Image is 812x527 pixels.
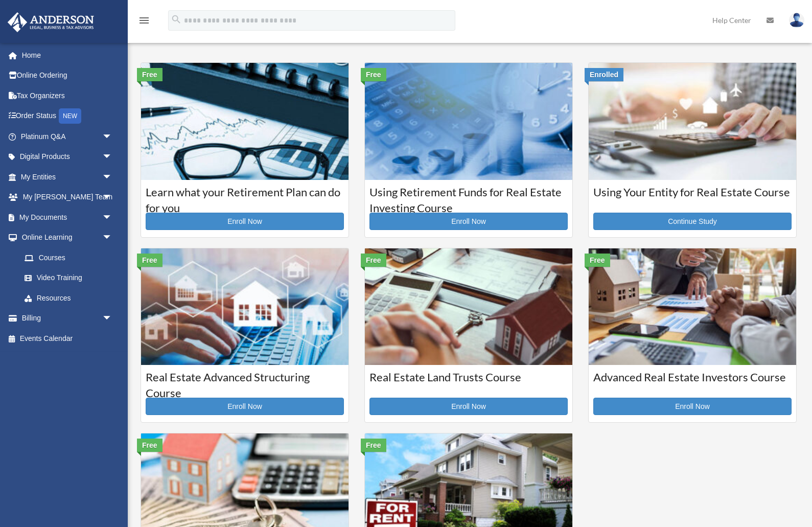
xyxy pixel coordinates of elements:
span: arrow_drop_down [102,126,123,147]
a: Online Learningarrow_drop_down [7,227,128,248]
div: Free [361,68,386,81]
span: arrow_drop_down [102,147,123,168]
div: Free [585,254,610,267]
a: Courses [14,247,123,268]
a: Platinum Q&Aarrow_drop_down [7,126,128,147]
h3: Real Estate Land Trusts Course [369,370,568,395]
a: Tax Organizers [7,85,128,106]
span: arrow_drop_down [102,227,123,248]
div: Free [361,439,386,452]
a: Video Training [14,268,128,288]
a: Order StatusNEW [7,106,128,127]
a: Continue Study [593,213,792,230]
span: arrow_drop_down [102,308,123,329]
span: arrow_drop_down [102,187,123,208]
a: Digital Productsarrow_drop_down [7,147,128,167]
div: Free [137,439,163,452]
i: menu [138,14,150,27]
a: Enroll Now [593,398,792,415]
a: Events Calendar [7,328,128,349]
span: arrow_drop_down [102,167,123,188]
a: menu [138,18,150,27]
a: Home [7,45,128,65]
img: User Pic [789,13,804,28]
h3: Using Your Entity for Real Estate Course [593,185,792,210]
a: Resources [14,288,128,308]
h3: Using Retirement Funds for Real Estate Investing Course [369,185,568,210]
a: My [PERSON_NAME] Teamarrow_drop_down [7,187,128,208]
a: Enroll Now [369,398,568,415]
h3: Advanced Real Estate Investors Course [593,370,792,395]
a: My Documentsarrow_drop_down [7,207,128,227]
h3: Real Estate Advanced Structuring Course [146,370,344,395]
div: Free [361,254,386,267]
a: Enroll Now [369,213,568,230]
img: Anderson Advisors Platinum Portal [5,12,97,32]
a: Enroll Now [146,213,344,230]
div: NEW [59,108,81,124]
a: Enroll Now [146,398,344,415]
i: search [171,14,182,25]
h3: Learn what your Retirement Plan can do for you [146,185,344,210]
a: My Entitiesarrow_drop_down [7,167,128,187]
div: Enrolled [585,68,623,81]
span: arrow_drop_down [102,207,123,228]
a: Billingarrow_drop_down [7,308,128,329]
div: Free [137,68,163,81]
div: Free [137,254,163,267]
a: Online Ordering [7,65,128,86]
